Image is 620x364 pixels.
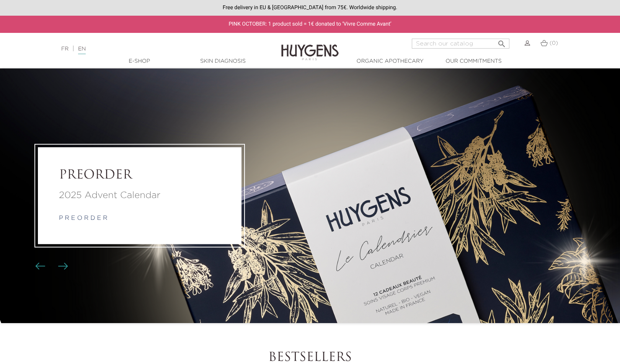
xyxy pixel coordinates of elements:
button:  [495,36,509,47]
a: p r e o r d e r [59,216,108,222]
div: Carousel buttons [38,261,63,272]
i:  [497,37,506,46]
input: Search [412,39,509,49]
a: Skin Diagnosis [184,57,261,65]
a: FR [61,46,69,52]
span: (0) [550,41,558,46]
a: E-Shop [101,57,178,65]
a: Our commitments [435,57,512,65]
a: 2025 Advent Calendar [59,189,220,203]
img: Huygens [281,32,339,62]
a: EN [78,46,86,54]
div: | [57,44,253,54]
a: PREORDER [59,168,220,183]
a: Organic Apothecary [352,57,428,65]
